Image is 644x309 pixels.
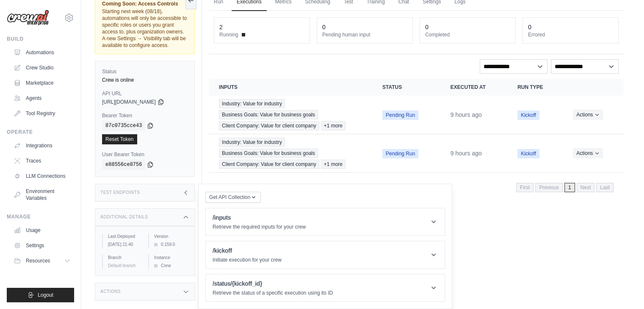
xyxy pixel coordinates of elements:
div: Crew [154,262,188,269]
span: Next [577,183,595,192]
div: 0.159.0 [154,241,188,248]
a: Traces [10,154,74,168]
span: Resources [26,257,50,264]
div: Manage [7,213,74,220]
dt: Completed [425,31,510,38]
span: Client Company: Value for client company [219,160,319,169]
p: Showing to of results [219,182,279,191]
p: Retrieve the status of a specific execution using its ID [213,290,333,296]
div: 0 [528,23,531,31]
span: Industry: Value for industry [219,138,285,147]
h3: Test Endpoints [100,190,140,195]
h1: /status/{kickoff_id} [213,279,333,288]
a: Crew Studio [10,61,74,74]
h1: /kickoff [213,246,282,255]
span: Client Company: Value for client company [219,121,319,130]
span: Kickoff [517,149,539,158]
a: Reset Token [102,134,137,144]
span: Business Goals: Value for business goals [219,110,318,119]
a: Tool Registry [10,107,74,120]
h3: Actions [100,289,121,294]
time: August 15, 2025 at 21:40 IST [108,242,133,247]
th: Run Type [507,79,563,96]
span: Logout [38,292,53,298]
span: +1 more [321,121,345,130]
button: Resources [10,254,74,268]
a: Marketplace [10,76,74,90]
span: Previous [535,183,563,192]
code: e88556ce8756 [102,160,145,170]
span: Get API Collection [209,194,250,201]
dt: Errored [528,31,613,38]
span: Coming Soon: Access Controls [102,0,188,7]
label: Instance [154,254,188,261]
label: User Bearer Token [102,151,188,158]
button: Actions for execution [573,148,603,158]
a: Automations [10,46,74,59]
nav: Pagination [209,176,624,198]
div: Operate [7,129,74,135]
code: 87c0735cce43 [102,121,145,131]
div: Build [7,36,74,42]
label: Version [154,233,188,240]
span: First [516,183,533,192]
span: Starting next week (08/18), automations will only be accessible to specific roles or users you gr... [102,8,187,48]
span: Running [219,31,238,38]
label: Branch [108,254,141,261]
a: Usage [10,223,74,237]
th: Status [372,79,440,96]
label: API URL [102,90,188,97]
div: 2 [219,23,223,31]
a: LLM Connections [10,169,74,183]
span: Pending Run [382,110,418,120]
label: Last Deployed [108,233,141,240]
a: Environment Variables [10,185,74,205]
a: Settings [10,239,74,252]
nav: Pagination [516,183,614,192]
button: Actions for execution [573,110,603,120]
p: Initiate execution for your crew [213,257,282,263]
a: View execution details for Industry [219,99,362,130]
th: Inputs [209,79,372,96]
th: Executed at [440,79,507,96]
span: Industry: Value for industry [219,99,285,108]
span: 1 [564,183,575,192]
p: Retrieve the required inputs for your crew [213,223,306,230]
span: Pending Run [382,149,418,158]
label: Status [102,68,188,75]
span: +1 more [321,160,345,169]
div: 0 [425,23,428,31]
span: Default branch [108,263,135,268]
time: August 16, 2025 at 00:09 IST [451,150,482,157]
a: Integrations [10,139,74,152]
button: Get API Collection [205,192,261,203]
section: Crew executions table [209,79,624,198]
h3: Additional Details [100,215,148,220]
a: View execution details for Industry [219,138,362,169]
span: Last [596,183,614,192]
label: Bearer Token [102,112,188,119]
dt: Pending human input [322,31,407,38]
img: Logo [7,10,49,26]
div: 0 [322,23,326,31]
a: Agents [10,91,74,105]
span: Business Goals: Value for business goals [219,149,318,158]
div: Crew is online [102,77,188,83]
span: [URL][DOMAIN_NAME] [102,99,156,105]
h1: /inputs [213,213,306,222]
button: Logout [7,288,74,302]
time: August 16, 2025 at 00:09 IST [451,111,482,118]
span: Kickoff [517,110,539,120]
